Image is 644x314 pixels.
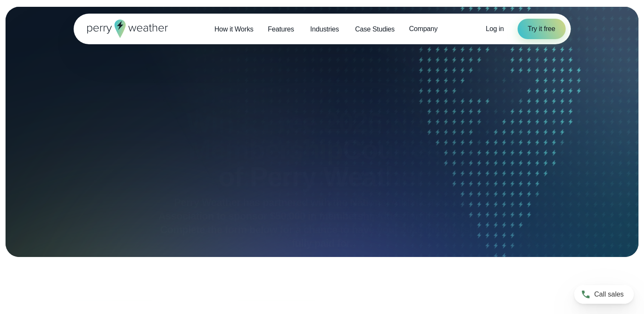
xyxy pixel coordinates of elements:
[486,25,504,32] span: Log in
[486,24,504,34] a: Log in
[574,285,634,304] a: Call sales
[594,289,624,300] span: Call sales
[528,24,555,34] span: Try it free
[409,24,438,34] span: Company
[348,20,402,38] a: Case Studies
[215,24,254,34] span: How it Works
[207,20,261,38] a: How it Works
[518,19,566,39] a: Try it free
[355,24,395,34] span: Case Studies
[268,24,294,34] span: Features
[310,24,339,34] span: Industries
